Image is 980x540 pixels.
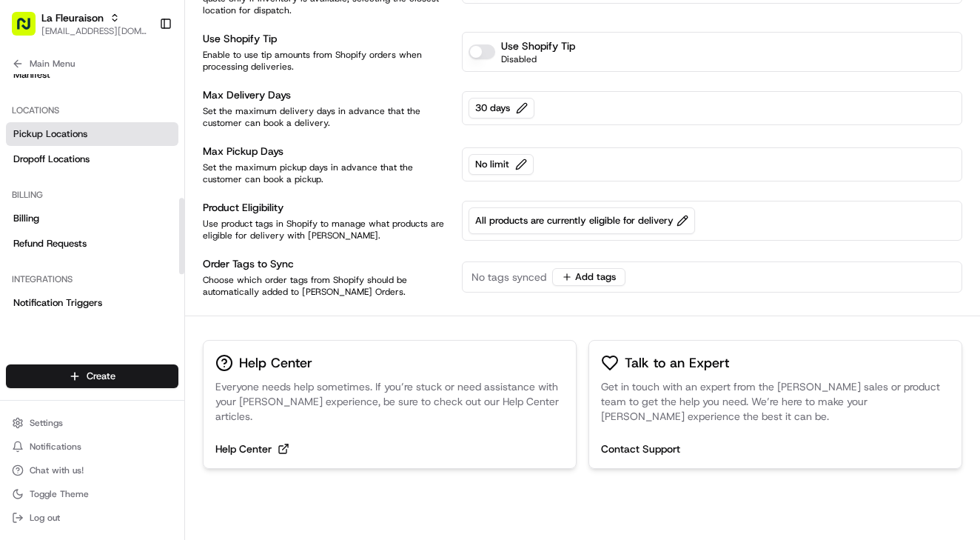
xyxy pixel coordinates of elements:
[119,209,244,236] a: 💻API Documentation
[6,484,178,504] button: Toggle Theme
[15,141,41,168] img: 1736555255976-a54dd68f-1ca7-489b-9aae-adbdc363a1c4
[501,39,575,53] p: Use Shopify Tip
[41,10,104,25] button: La Fleuraison
[15,15,44,44] img: Nash
[203,274,453,298] p: Choose which order tags from Shopify should be automatically added to [PERSON_NAME] Orders.
[601,441,680,456] button: Contact Support
[13,68,50,81] span: Manifest
[475,214,688,227] span: All products are currently eligible for delivery
[6,122,178,146] a: Pickup Locations
[30,58,75,70] span: Main Menu
[6,147,178,171] a: Dropoff Locations
[203,144,453,159] div: Max Pickup Days
[30,417,63,429] span: Settings
[30,441,81,453] span: Notifications
[104,250,179,262] a: Powered byPylon
[203,218,453,241] p: Use product tags in Shopify to manage what products are eligible for delivery with [PERSON_NAME].
[6,364,178,388] button: Create
[501,53,575,65] p: Disabled
[203,87,453,102] div: Max Delivery Days
[30,512,60,524] span: Log out
[30,215,113,230] span: Knowledge Base
[239,353,312,373] h3: Help Center
[15,59,269,83] p: Welcome 👋
[469,44,495,59] button: Enable Use Shopify Tip
[469,268,625,286] button: No tags syncedAdd tags
[125,216,137,228] div: 💻
[13,237,87,250] span: Refund Requests
[147,251,179,262] span: Pylon
[469,98,534,119] button: 30 days
[215,441,564,456] a: Help Center
[625,353,729,373] h3: Talk to an Expert
[203,31,453,46] div: Use Shopify Tip
[13,127,87,141] span: Pickup Locations
[6,53,178,74] button: Main Menu
[215,379,564,424] p: Everyone needs help sometimes. If you’re stuck or need assistance with your [PERSON_NAME] experie...
[469,154,534,175] button: No limit
[6,207,178,230] a: Billing
[15,216,27,228] div: 📗
[203,161,453,185] p: Set the maximum pickup days in advance that the customer can book a pickup.
[38,96,244,111] input: Clear
[30,464,84,476] span: Chat with us!
[6,183,178,207] div: Billing
[6,63,178,87] a: Manifest
[552,268,625,286] button: Add tags
[471,270,546,284] span: No tags synced
[203,105,453,129] p: Set the maximum delivery days in advance that the customer can book a delivery.
[50,156,187,168] div: We're available if you need us!
[203,256,453,271] div: Order Tags to Sync
[140,215,238,230] span: API Documentation
[252,146,269,164] button: Start new chat
[6,232,178,256] a: Refund Requests
[41,25,147,37] button: [EMAIL_ADDRESS][DOMAIN_NAME]
[203,200,453,215] div: Product Eligibility
[6,413,178,433] button: Settings
[30,488,89,500] span: Toggle Theme
[13,153,90,166] span: Dropoff Locations
[469,207,695,234] button: All products are currently eligible for delivery
[87,370,115,383] span: Create
[6,507,178,528] button: Log out
[9,209,119,236] a: 📗Knowledge Base
[50,141,243,156] div: Start new chat
[601,379,950,424] p: Get in touch with an expert from the [PERSON_NAME] sales or product team to get the help you need...
[13,296,102,310] span: Notification Triggers
[6,460,178,481] button: Chat with us!
[203,49,453,73] p: Enable to use tip amounts from Shopify orders when processing deliveries.
[6,99,178,122] div: Locations
[13,212,39,225] span: Billing
[6,291,178,315] a: Notification Triggers
[6,436,178,457] button: Notifications
[6,267,178,291] div: Integrations
[6,6,153,41] button: La Fleuraison[EMAIL_ADDRESS][DOMAIN_NAME]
